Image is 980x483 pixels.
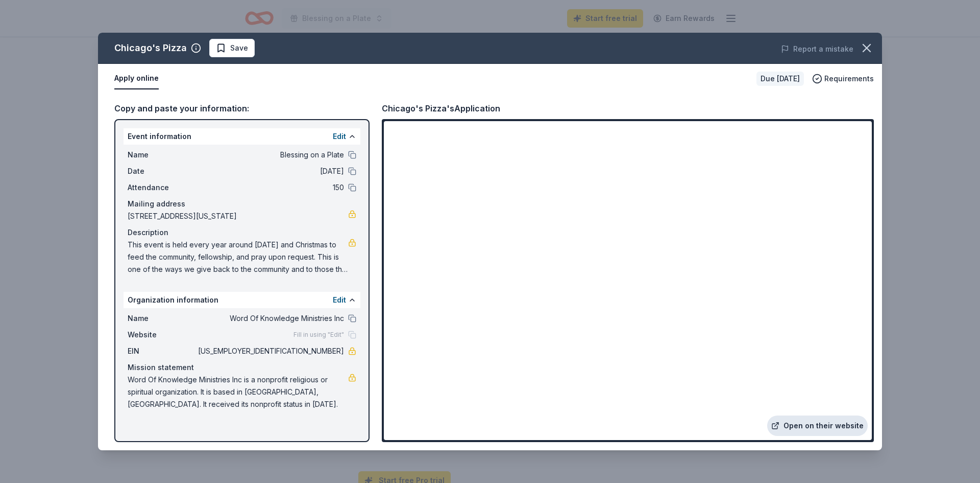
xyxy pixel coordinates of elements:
[128,149,196,161] span: Name
[128,374,348,410] span: Word Of Knowledge Ministries Inc is a nonprofit religious or spiritual organization. It is based ...
[124,292,360,308] div: Organization information
[812,73,874,85] button: Requirements
[128,345,196,357] span: EIN
[124,128,360,145] div: Event information
[114,40,187,56] div: Chicago's Pizza
[209,39,255,57] button: Save
[196,149,344,161] span: Blessing on a Plate
[781,43,853,55] button: Report a mistake
[767,416,868,436] a: Open on their website
[128,312,196,325] span: Name
[382,102,500,115] div: Chicago's Pizza's Application
[128,329,196,341] span: Website
[196,345,344,357] span: [US_EMPLOYER_IDENTIFICATION_NUMBER]
[293,331,344,339] span: Fill in using "Edit"
[230,42,248,54] span: Save
[333,294,346,306] button: Edit
[196,165,344,177] span: [DATE]
[128,226,356,239] div: Description
[128,361,356,374] div: Mission statement
[114,68,159,89] button: Apply online
[196,312,344,325] span: Word Of Knowledge Ministries Inc
[333,130,346,143] button: Edit
[128,198,356,210] div: Mailing address
[128,239,348,275] span: This event is held every year around [DATE] and Christmas to feed the community, fellowship, and ...
[756,72,804,86] div: Due [DATE]
[824,73,874,85] span: Requirements
[128,210,348,222] span: [STREET_ADDRESS][US_STATE]
[114,102,370,115] div: Copy and paste your information:
[128,181,196,194] span: Attendance
[128,165,196,177] span: Date
[196,181,344,194] span: 150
